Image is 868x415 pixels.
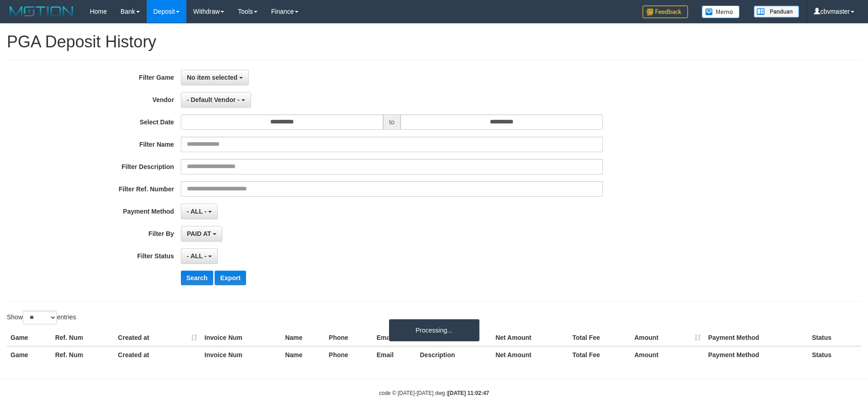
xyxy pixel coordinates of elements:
[631,346,704,363] th: Amount
[569,329,631,346] th: Total Fee
[373,346,416,363] th: Email
[448,390,489,396] strong: [DATE] 11:02:47
[702,5,740,18] img: Button%20Memo.svg
[7,311,76,324] label: Show entries
[7,346,51,363] th: Game
[282,346,325,363] th: Name
[808,329,861,346] th: Status
[383,114,401,130] span: to
[181,70,249,85] button: No item selected
[416,346,492,363] th: Description
[187,74,237,81] span: No item selected
[51,346,114,363] th: Ref. Num
[492,329,569,346] th: Net Amount
[704,346,808,363] th: Payment Method
[642,5,688,18] img: Feedback.jpg
[215,271,246,285] button: Export
[7,5,76,18] img: MOTION_logo.png
[808,346,861,363] th: Status
[325,329,373,346] th: Phone
[181,204,218,219] button: - ALL -
[492,346,569,363] th: Net Amount
[181,226,222,241] button: PAID AT
[114,329,201,346] th: Created at
[181,271,213,285] button: Search
[7,33,861,51] h1: PGA Deposit History
[7,329,51,346] th: Game
[282,329,325,346] th: Name
[379,390,489,396] small: code © [DATE]-[DATE] dwg |
[325,346,373,363] th: Phone
[187,208,207,215] span: - ALL -
[187,96,240,103] span: - Default Vendor -
[187,252,207,260] span: - ALL -
[51,329,114,346] th: Ref. Num
[181,92,251,108] button: - Default Vendor -
[181,248,218,264] button: - ALL -
[569,346,631,363] th: Total Fee
[23,311,57,324] select: Showentries
[201,346,282,363] th: Invoice Num
[114,346,201,363] th: Created at
[631,329,704,346] th: Amount
[187,230,211,237] span: PAID AT
[373,329,416,346] th: Email
[754,5,799,18] img: panduan.png
[201,329,282,346] th: Invoice Num
[704,329,808,346] th: Payment Method
[389,319,480,342] div: Processing...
